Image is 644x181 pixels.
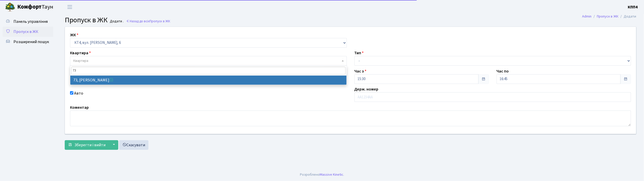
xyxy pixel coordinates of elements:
[354,92,631,102] input: АА1234АА
[109,19,124,24] small: Додати .
[70,76,347,85] li: 73, [PERSON_NAME]
[354,68,367,74] label: Час з
[619,14,636,19] li: Додати
[73,58,88,63] span: Квартира
[17,3,53,11] span: Таун
[628,4,638,10] b: КПП4
[70,50,91,56] label: Квартира
[70,32,78,38] label: ЖК
[13,39,49,45] span: Розширений пошук
[575,11,644,22] nav: breadcrumb
[126,19,170,24] a: Назад до всіхПропуск в ЖК
[74,142,106,148] span: Зберегти і вийти
[65,15,108,25] span: Пропуск в ЖК
[63,3,76,11] button: Переключити навігацію
[300,172,344,177] div: Розроблено .
[628,4,638,10] a: КПП4
[320,172,343,177] a: Massive Kinetic
[3,27,53,37] a: Пропуск в ЖК
[582,14,592,19] a: Admin
[354,50,364,56] label: Тип
[13,29,38,34] span: Пропуск в ЖК
[119,140,148,150] a: Скасувати
[70,104,89,111] label: Коментар
[3,16,53,27] a: Панель управління
[13,19,48,24] span: Панель управління
[65,140,109,150] button: Зберегти і вийти
[74,90,83,96] label: Авто
[497,68,509,74] label: Час по
[354,86,379,92] label: Держ. номер
[5,2,15,12] img: logo.png
[3,37,53,47] a: Розширений пошук
[597,14,619,19] a: Пропуск в ЖК
[149,19,170,24] span: Пропуск в ЖК
[17,3,42,11] b: Комфорт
